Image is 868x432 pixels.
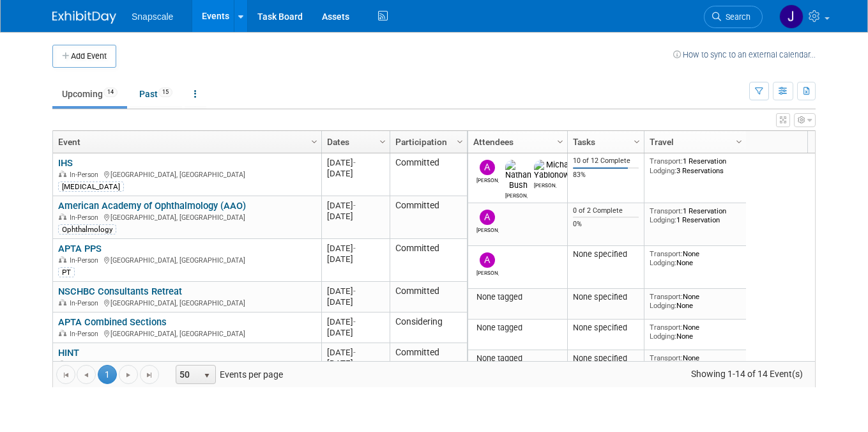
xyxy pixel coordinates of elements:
span: In-Person [70,330,102,338]
div: [DATE] [327,254,384,265]
div: None None [650,353,742,372]
span: - [353,158,356,167]
div: None tagged [473,353,563,364]
div: 10 of 12 Complete [573,157,639,166]
a: NSCHBC Consultants Retreat [58,286,182,297]
div: [DATE] [327,316,384,327]
span: Go to the next page [123,370,133,380]
a: American Academy of Ophthalmology (AAO) [58,200,246,212]
td: Committed [390,239,467,282]
img: In-Person Event [59,299,66,305]
a: Go to the last page [140,365,159,384]
a: IHS [58,157,73,169]
div: [DATE] [327,297,384,307]
span: In-Person [70,213,102,222]
img: In-Person Event [59,256,66,263]
a: Go to the first page [56,365,75,384]
span: Lodging: [650,166,676,175]
div: [DATE] [327,358,384,369]
span: Column Settings [309,137,319,147]
img: In-Person Event [59,213,66,220]
a: How to sync to an external calendar... [673,50,816,59]
div: [GEOGRAPHIC_DATA], [GEOGRAPHIC_DATA] [58,254,316,265]
span: - [353,348,356,357]
span: Column Settings [632,137,642,147]
span: Column Settings [377,137,388,147]
button: Add Event [52,45,116,68]
span: Transport: [650,323,683,332]
a: Column Settings [554,131,568,150]
div: [DATE] [327,286,384,297]
span: Search [721,12,750,22]
div: Alex Corrigan [476,225,499,233]
img: Alex Corrigan [480,252,495,268]
span: Transport: [650,157,683,166]
span: In-Person [70,171,102,179]
div: None specified [573,292,639,302]
span: Events per page [160,365,296,384]
div: Ophthalmology [58,224,116,235]
div: Michael Yablonowitz [534,180,556,189]
div: [GEOGRAPHIC_DATA], [GEOGRAPHIC_DATA] [58,359,316,369]
img: In-Person Event [59,330,66,336]
span: - [353,201,356,210]
td: Committed [390,282,467,312]
img: In-Person Event [59,171,66,177]
span: 1 [98,365,117,384]
span: Column Settings [555,137,565,147]
span: - [353,243,356,253]
a: HINT [58,347,79,359]
img: Nathan Bush [505,160,531,190]
a: Go to the next page [119,365,138,384]
div: Nathan Bush [505,190,528,199]
a: Upcoming14 [52,82,127,106]
div: None specified [573,353,639,364]
div: None None [650,323,742,341]
span: Transport: [650,353,683,362]
div: [DATE] [327,243,384,254]
span: 15 [158,88,172,97]
div: None specified [573,249,639,259]
div: [GEOGRAPHIC_DATA], [GEOGRAPHIC_DATA] [58,328,316,339]
span: Lodging: [650,258,676,267]
a: Tasks [573,131,636,153]
span: Snapscale [132,12,173,22]
img: Alex Corrigan [480,210,495,225]
span: Go to the previous page [81,370,91,380]
a: APTA Combined Sections [58,316,167,328]
div: [DATE] [327,211,384,222]
span: Go to the last page [144,370,155,380]
span: select [202,371,212,381]
span: Lodging: [650,332,676,341]
span: Showing 1-14 of 14 Event(s) [680,365,815,383]
div: [DATE] [327,168,384,179]
img: Jennifer Benedict [779,4,803,29]
a: Travel [650,131,738,153]
a: Column Settings [733,131,747,150]
div: None tagged [473,323,563,333]
a: Column Settings [630,131,644,150]
a: Column Settings [376,131,390,150]
div: [DATE] [327,157,384,168]
div: PT [58,267,75,277]
img: ExhibitDay [52,11,116,24]
span: In-Person [70,256,102,265]
span: Go to the first page [61,370,71,380]
span: Column Settings [455,137,465,147]
div: None None [650,292,742,311]
a: Column Settings [453,131,468,150]
a: Past15 [130,82,182,106]
div: 1 Reservation 3 Reservations [650,157,742,175]
span: In-Person [70,299,102,307]
a: Dates [327,131,381,153]
td: Committed [390,153,467,196]
div: [DATE] [327,327,384,338]
td: Considering [390,312,467,343]
a: Search [704,6,763,28]
div: 83% [573,171,639,180]
div: Alex Corrigan [476,268,499,276]
div: 1 Reservation 1 Reservation [650,206,742,225]
span: Lodging: [650,301,676,310]
span: Lodging: [650,215,676,224]
div: [GEOGRAPHIC_DATA], [GEOGRAPHIC_DATA] [58,297,316,308]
